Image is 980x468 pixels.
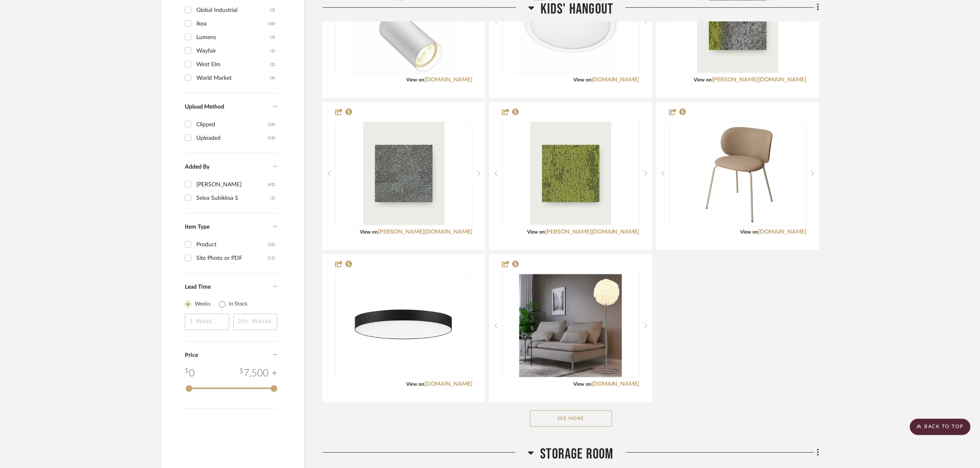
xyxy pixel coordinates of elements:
[196,44,270,58] div: Wayfair
[910,419,971,435] scroll-to-top-button: BACK TO TOP
[363,122,444,225] img: Carpet Tiles
[268,118,275,131] div: (29)
[185,314,229,330] input: 1 Week
[406,77,424,82] span: View on
[270,44,275,58] div: (1)
[185,164,209,170] span: Added By
[196,17,268,30] div: Ikea
[573,77,591,82] span: View on
[591,381,640,387] a: [DOMAIN_NAME]
[270,192,275,205] div: (1)
[712,77,806,83] a: [PERSON_NAME][DOMAIN_NAME]
[196,238,268,251] div: Product
[268,178,275,191] div: (42)
[591,77,640,83] a: [DOMAIN_NAME]
[185,224,209,230] span: Item Type
[185,352,198,358] span: Price
[196,118,268,131] div: Clipped
[270,58,275,71] div: (2)
[196,178,268,191] div: [PERSON_NAME]
[378,229,472,235] a: [PERSON_NAME][DOMAIN_NAME]
[758,229,806,235] a: [DOMAIN_NAME]
[196,58,270,71] div: West Elm
[270,31,275,44] div: (3)
[740,229,758,234] span: View on
[229,300,248,308] label: In Stock
[268,17,275,30] div: (10)
[196,192,270,205] div: Selva Subikksa S
[196,72,270,85] div: World Market
[196,252,268,265] div: Site Photo or PDF
[270,72,275,85] div: (4)
[540,445,613,463] span: Storage Room
[694,77,712,82] span: View on
[268,132,275,145] div: (14)
[195,300,211,308] label: Weeks
[196,31,270,44] div: Lumens
[268,252,275,265] div: (11)
[270,4,275,17] div: (3)
[185,104,224,110] span: Upload Method
[545,229,640,235] a: [PERSON_NAME][DOMAIN_NAME]
[530,410,612,427] button: See More
[527,229,545,234] span: View on
[185,284,211,290] span: Lead Time
[424,381,472,387] a: [DOMAIN_NAME]
[693,122,782,225] img: Upholstered Chair
[233,314,278,330] input: 20+ Weeks
[196,4,270,17] div: Global Industrial
[424,77,472,83] a: [DOMAIN_NAME]
[406,382,424,387] span: View on
[360,229,378,234] span: View on
[239,366,277,381] div: 7,500 +
[268,238,275,251] div: (32)
[185,366,195,381] div: 0
[519,274,622,377] img: Floor Lamp
[196,132,268,145] div: Uploaded
[573,382,591,387] span: View on
[352,274,455,377] img: Ceiling Light (cool white)
[530,122,612,225] img: Carpet Tiles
